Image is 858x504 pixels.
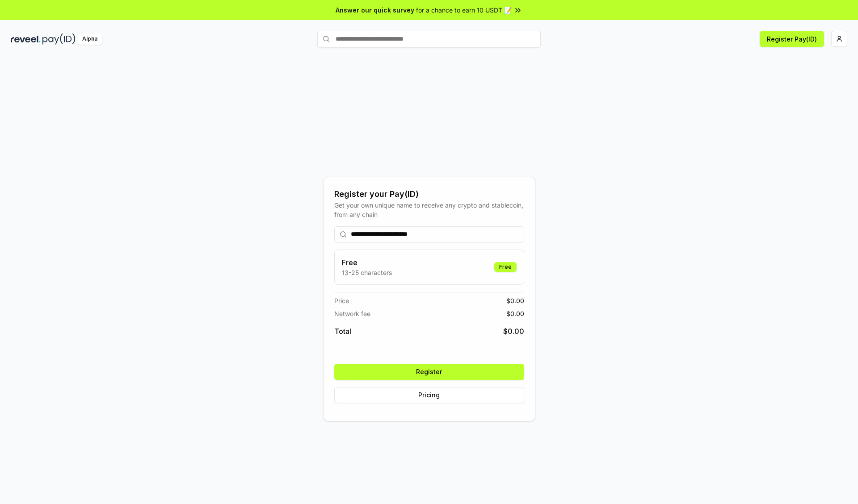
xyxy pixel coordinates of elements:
[494,262,517,272] div: Free
[416,5,512,15] span: for a chance to earn 10 USDT 📝
[77,33,102,45] div: Alpha
[336,5,414,15] span: Answer our quick survey
[342,257,392,268] h3: Free
[334,364,524,380] button: Register
[334,188,524,200] div: Register your Pay(ID)
[506,309,524,318] span: $ 0.00
[506,296,524,305] span: $ 0.00
[342,268,392,277] p: 13-25 characters
[760,31,824,47] button: Register Pay(ID)
[503,326,524,337] span: $ 0.00
[334,309,370,318] span: Network fee
[334,387,524,403] button: Pricing
[334,326,351,337] span: Total
[334,200,524,219] div: Get your own unique name to receive any crypto and stablecoin, from any chain
[42,33,76,45] img: pay_id
[11,33,41,45] img: reveel_dark
[334,296,349,305] span: Price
